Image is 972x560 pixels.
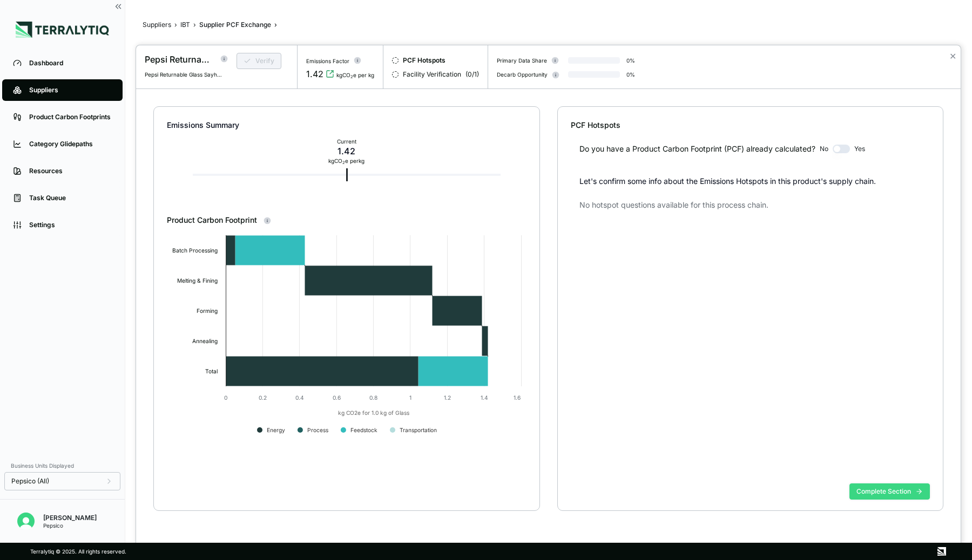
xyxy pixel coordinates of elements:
[145,53,214,66] div: Pepsi Returnable Glass
[342,160,345,165] sub: 2
[465,70,479,79] span: ( 0 / 1 )
[172,247,218,254] text: Batch Processing
[328,138,364,145] div: Current
[403,56,446,65] span: PCF Hotspots
[333,394,341,401] text: 0.6
[400,427,437,434] text: Transportation
[626,57,635,64] div: 0 %
[177,277,218,284] text: Melting & Fining
[626,71,635,78] div: 0 %
[295,394,304,401] text: 0.4
[579,144,815,154] div: Do you have a Product Carbon Footprint (PCF) already calculated?
[579,176,930,187] p: Let's confirm some info about the Emissions Hotspots in this product's supply chain.
[224,394,227,401] text: 0
[497,57,547,64] div: Primary Data Share
[192,338,218,345] text: Annealing
[326,70,334,78] svg: View audit trail
[338,409,409,416] text: kg CO2e for 1.0 kg of Glass
[167,120,526,131] div: Emissions Summary
[197,308,218,315] text: Forming
[571,120,930,131] div: PCF Hotspots
[350,427,377,433] text: Feedstock
[497,71,548,78] div: Decarb Opportunity
[350,74,353,79] sub: 2
[145,71,222,78] div: Pepsi Returnable Glass Sayhun
[444,394,451,401] text: 1.2
[259,394,267,401] text: 0.2
[820,145,828,153] span: No
[267,427,285,434] text: Energy
[849,483,930,500] button: Complete Section
[949,50,956,63] button: Close
[328,145,364,158] div: 1.42
[514,394,521,401] text: 1.6
[306,67,323,80] div: 1.42
[307,427,328,433] text: Process
[336,72,374,78] div: kgCO e per kg
[854,145,865,153] span: Yes
[205,368,218,374] text: Total
[579,200,930,210] div: No hotspot questions available for this process chain.
[306,58,349,64] div: Emissions Factor
[369,394,377,401] text: 0.8
[409,394,411,401] text: 1
[481,394,488,401] text: 1.4
[328,158,364,164] div: kg CO e per kg
[167,215,526,226] div: Product Carbon Footprint
[403,70,461,79] span: Facility Verification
